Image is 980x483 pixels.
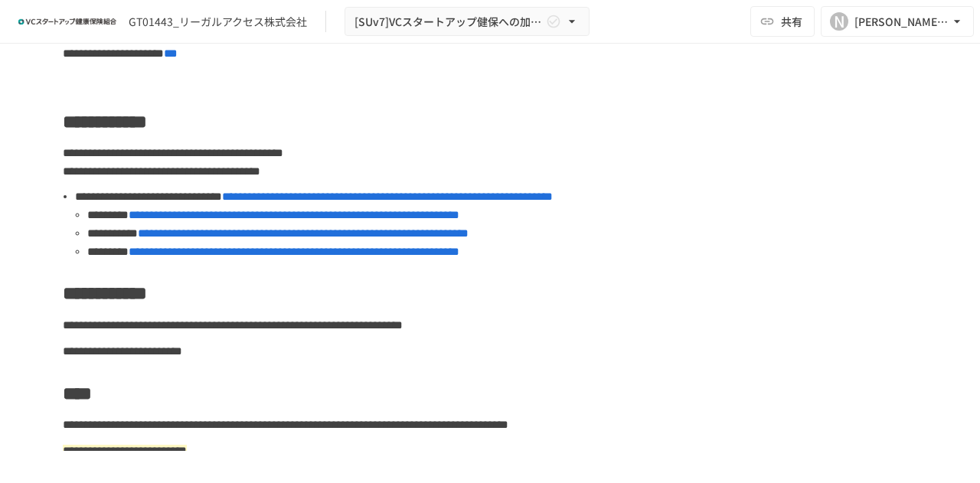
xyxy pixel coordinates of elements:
[750,6,815,37] button: 共有
[18,9,116,34] img: ZDfHsVrhrXUoWEWGWYf8C4Fv4dEjYTEDCNvmL73B7ox
[821,6,974,37] button: N[PERSON_NAME][EMAIL_ADDRESS][DOMAIN_NAME]
[129,14,307,30] div: GT01443_リーガルアクセス株式会社
[854,12,949,31] div: [PERSON_NAME][EMAIL_ADDRESS][DOMAIN_NAME]
[345,7,590,37] button: [SUv7]VCスタートアップ健保への加入申請手続き
[781,13,802,30] span: 共有
[354,12,543,31] span: [SUv7]VCスタートアップ健保への加入申請手続き
[830,12,848,31] div: N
